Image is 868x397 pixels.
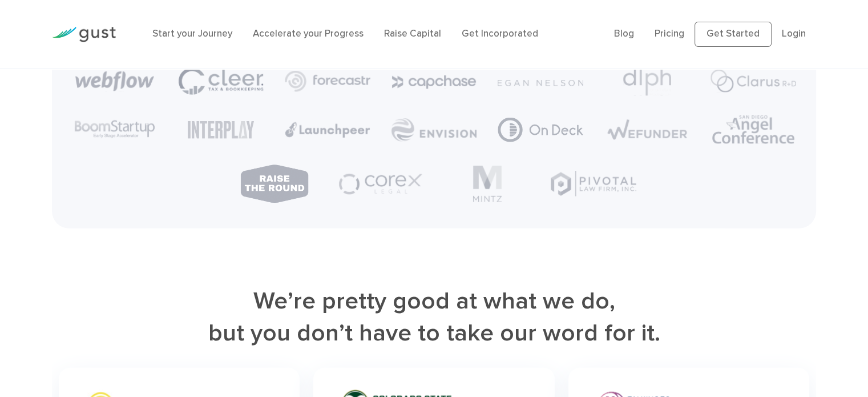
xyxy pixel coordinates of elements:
[655,28,684,39] a: Pricing
[384,28,441,39] a: Raise Capital
[188,121,255,139] img: Interplay
[391,75,477,89] img: Capchase
[498,118,583,142] img: Group 1226
[285,71,370,92] img: Forecast
[473,166,502,202] img: Mintz
[285,122,370,138] img: Launchpeer
[710,70,796,93] img: Clarus
[52,286,816,350] h2: We’re pretty good at what we do, but you don’t have to take our word for it.
[75,71,154,91] img: Webflow
[551,171,636,197] img: Pivotal
[604,117,690,142] img: Wefunder
[623,66,671,96] img: Dlph
[462,28,538,39] a: Get Incorporated
[614,28,634,39] a: Blog
[178,67,264,96] img: Cleer Tax Bookeeping Logo
[391,118,477,142] img: Envision
[338,170,423,198] img: Corex
[712,115,794,144] img: Angel Conference
[498,80,583,86] img: Egan Nelson
[782,28,806,39] a: Login
[52,27,116,42] img: Gust Logo
[72,118,158,142] img: Boomstartup
[152,28,232,39] a: Start your Journey
[253,28,364,39] a: Accelerate your Progress
[695,22,772,47] a: Get Started
[239,163,310,204] img: Raise The Round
